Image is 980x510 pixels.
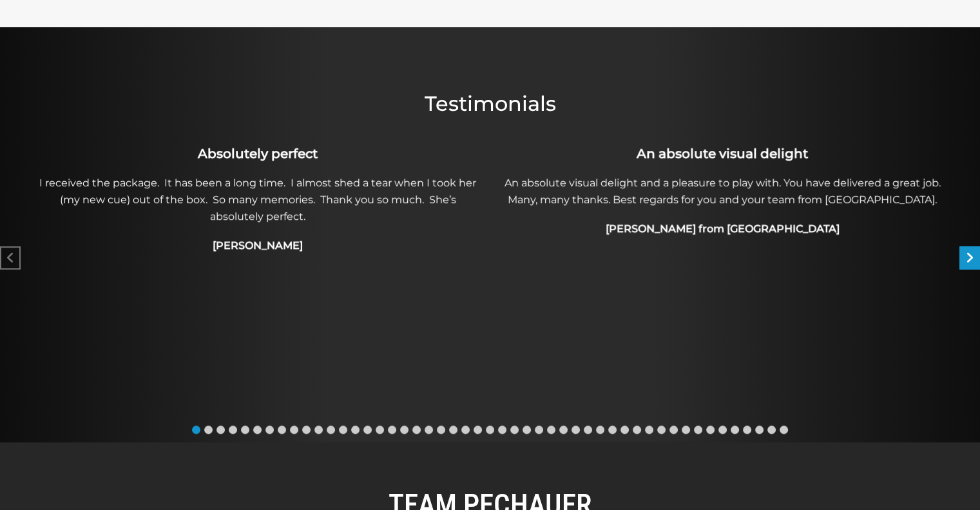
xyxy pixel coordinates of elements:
h4: [PERSON_NAME] from [GEOGRAPHIC_DATA] [497,221,948,237]
h3: An absolute visual delight [497,144,948,163]
div: 1 / 49 [32,143,484,259]
div: 2 / 49 [497,143,948,242]
h4: [PERSON_NAME] [33,238,483,253]
h3: Absolutely perfect [33,144,483,163]
p: An absolute visual delight and a pleasure to play with. You have delivered a great job. Many, man... [497,175,948,208]
p: I received the package. It has been a long time. I almost shed a tear when I took her (my new cue... [33,175,483,225]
